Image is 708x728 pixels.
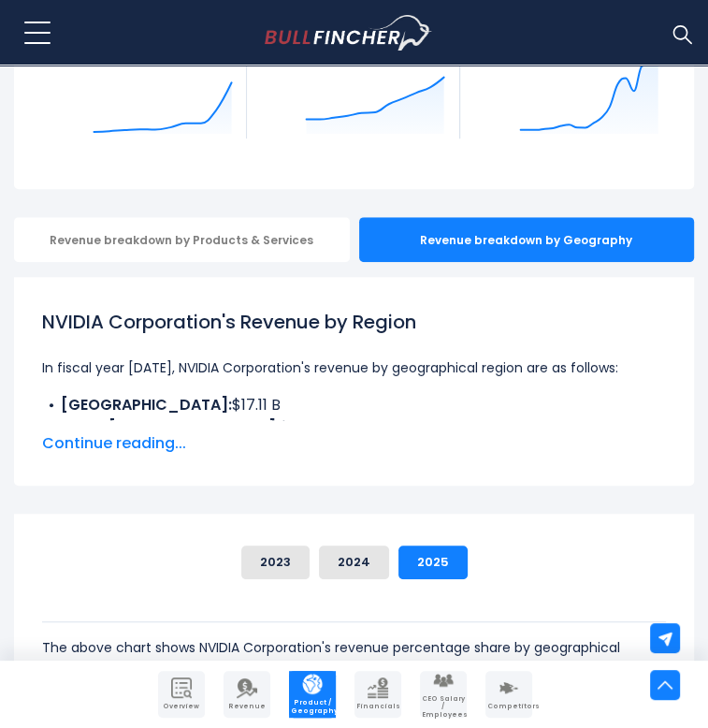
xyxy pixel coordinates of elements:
[61,394,232,415] b: [GEOGRAPHIC_DATA]:
[42,636,666,681] p: The above chart shows NVIDIA Corporation's revenue percentage share by geographical region.
[61,416,280,438] b: Other [GEOGRAPHIC_DATA]:
[265,15,432,51] img: Bullfincher logo
[225,703,268,710] span: Revenue
[224,671,270,718] a: Company Revenue
[420,671,467,718] a: Company Employees
[487,703,530,710] span: Competitors
[241,546,310,579] button: 2023
[422,695,465,719] span: CEO Salary / Employees
[485,671,532,718] a: Company Competitors
[319,546,389,579] button: 2024
[160,703,203,710] span: Overview
[14,217,350,262] div: Revenue breakdown by Products & Services
[356,703,399,710] span: Financials
[354,671,401,718] a: Company Financials
[359,217,695,262] div: Revenue breakdown by Geography
[158,671,205,718] a: Company Overview
[42,357,666,379] p: In fiscal year [DATE], NVIDIA Corporation's revenue by geographical region are as follows:
[42,432,666,455] span: Continue reading...
[42,394,666,416] li: $17.11 B
[42,308,666,336] h1: NVIDIA Corporation's Revenue by Region
[265,15,466,51] a: Go to homepage
[289,671,336,718] a: Company Product/Geography
[42,416,666,439] li: $7.88 B
[291,699,334,715] span: Product / Geography
[398,546,468,579] button: 2025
